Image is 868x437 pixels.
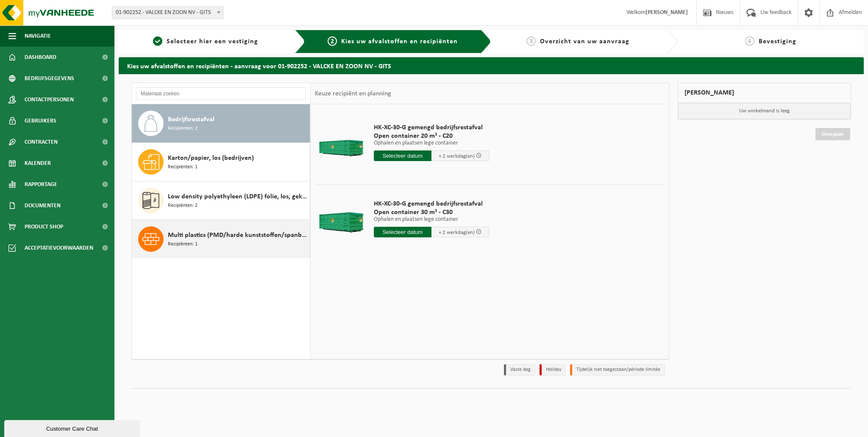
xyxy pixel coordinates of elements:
span: Acceptatievoorwaarden [25,237,93,259]
span: Rapportage [25,174,57,195]
button: Low density polyethyleen (LDPE) folie, los, gekleurd Recipiënten: 2 [132,181,310,220]
span: Dashboard [25,47,56,68]
span: Documenten [25,195,61,216]
span: 01-902252 - VALCKE EN ZOON NV - GITS [112,7,223,19]
span: 1 [153,36,162,46]
span: HK-XC-30-G gemengd bedrijfsrestafval [374,123,489,132]
span: 4 [745,36,754,46]
span: 01-902252 - VALCKE EN ZOON NV - GITS [112,6,223,19]
span: 2 [328,36,337,46]
input: Selecteer datum [374,227,431,237]
p: Ophalen en plaatsen lege container [374,140,489,146]
a: 1Selecteer hier een vestiging [123,36,288,47]
button: Karton/papier, los (bedrijven) Recipiënten: 1 [132,143,310,181]
span: Recipiënten: 2 [168,125,198,133]
p: Uw winkelmand is leeg [678,103,851,119]
span: + 2 werkdag(en) [439,230,475,235]
li: Vaste dag [504,364,535,376]
span: Bedrijfsgegevens [25,68,74,89]
span: HK-XC-30-G gemengd bedrijfsrestafval [374,200,489,208]
span: Low density polyethyleen (LDPE) folie, los, gekleurd [168,192,308,202]
div: Keuze recipiënt en planning [311,83,395,104]
span: Recipiënten: 1 [168,240,198,248]
li: Holiday [540,364,566,376]
span: Overzicht van uw aanvraag [540,38,629,45]
p: Ophalen en plaatsen lege container [374,217,489,223]
span: Gebruikers [25,110,56,131]
span: Open container 20 m³ - C20 [374,132,489,140]
button: Multi plastics (PMD/harde kunststoffen/spanbanden/EPS/folie naturel/folie gemengd) Recipiënten: 1 [132,220,310,258]
span: Kies uw afvalstoffen en recipiënten [341,38,458,45]
span: Open container 30 m³ - C30 [374,208,489,217]
li: Tijdelijk niet toegestaan/période limitée [570,364,665,376]
span: Karton/papier, los (bedrijven) [168,153,254,163]
span: Kalender [25,153,51,174]
a: Doorgaan [815,128,850,140]
span: Recipiënten: 2 [168,202,198,210]
div: [PERSON_NAME] [678,83,851,103]
span: Bedrijfsrestafval [168,114,214,125]
span: Product Shop [25,216,63,237]
span: 3 [526,36,536,46]
input: Materiaal zoeken [136,87,306,100]
h2: Kies uw afvalstoffen en recipiënten - aanvraag voor 01-902252 - VALCKE EN ZOON NV - GITS [119,57,864,74]
iframe: chat widget [4,418,142,437]
span: Contactpersonen [25,89,74,110]
button: Bedrijfsrestafval Recipiënten: 2 [132,104,310,143]
span: Contracten [25,131,58,153]
span: Navigatie [25,25,51,47]
span: Recipiënten: 1 [168,163,198,171]
input: Selecteer datum [374,150,431,161]
span: Multi plastics (PMD/harde kunststoffen/spanbanden/EPS/folie naturel/folie gemengd) [168,230,308,240]
span: Bevestiging [759,38,796,45]
span: Selecteer hier een vestiging [167,38,258,45]
strong: [PERSON_NAME] [645,9,688,16]
span: + 2 werkdag(en) [439,153,475,159]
